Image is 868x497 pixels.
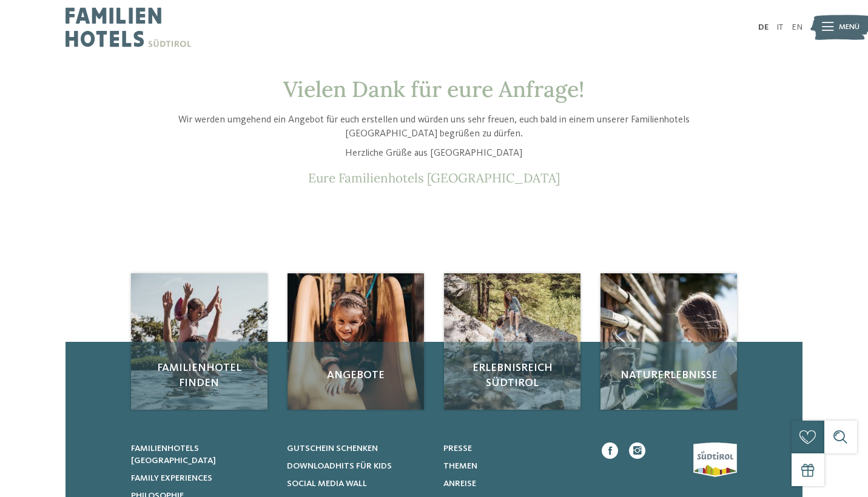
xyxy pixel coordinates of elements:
p: Herzliche Grüße aus [GEOGRAPHIC_DATA] [175,147,694,161]
img: Anfrage [288,273,423,409]
a: IT [776,23,783,32]
a: Social Media Wall [287,478,429,490]
a: Themen [443,460,586,472]
a: Family Experiences [131,472,274,484]
span: Naturerlebnisse [611,368,725,383]
span: Familienhotel finden [142,361,256,391]
p: Eure Familienhotels [GEOGRAPHIC_DATA] [175,171,694,186]
span: Presse [443,444,472,453]
a: Gutschein schenken [287,442,429,455]
a: Anfrage Naturerlebnisse [601,273,736,409]
span: Anreise [443,479,476,488]
a: Anfrage Erlebnisreich Südtirol [444,273,580,409]
img: Anfrage [444,273,580,409]
span: Familienhotels [GEOGRAPHIC_DATA] [131,444,216,465]
span: Menü [839,22,860,33]
a: Anreise [443,478,586,490]
a: Anfrage Familienhotel finden [131,273,267,409]
span: Downloadhits für Kids [287,462,392,470]
a: Downloadhits für Kids [287,460,429,472]
a: Anfrage Angebote [288,273,423,409]
a: DE [758,23,769,32]
a: EN [792,23,802,32]
img: Anfrage [601,273,736,409]
span: Erlebnisreich Südtirol [455,361,569,391]
span: Themen [443,462,477,470]
p: Wir werden umgehend ein Angebot für euch erstellen und würden uns sehr freuen, euch bald in einem... [175,113,694,141]
span: Social Media Wall [287,479,367,488]
a: Presse [443,442,586,455]
a: Familienhotels [GEOGRAPHIC_DATA] [131,442,274,467]
span: Angebote [298,368,412,383]
span: Family Experiences [131,474,212,482]
span: Gutschein schenken [287,444,378,453]
span: Vielen Dank für eure Anfrage! [283,75,584,103]
img: Anfrage [131,273,267,409]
